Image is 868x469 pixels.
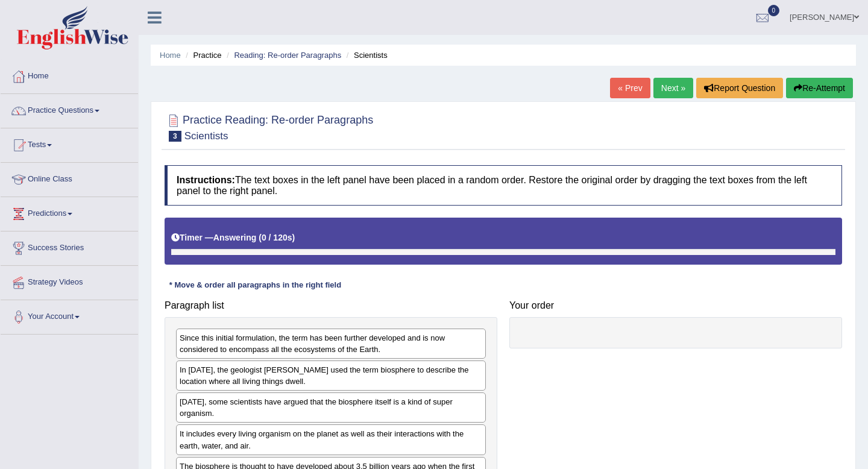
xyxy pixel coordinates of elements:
a: Online Class [1,163,138,193]
b: Instructions: [177,175,235,185]
h4: Your order [509,300,842,311]
a: Predictions [1,197,138,227]
h2: Practice Reading: Re-order Paragraphs [165,112,373,142]
a: « Prev [610,78,650,98]
small: Scientists [184,130,228,142]
a: Practice Questions [1,94,138,124]
a: Tests [1,128,138,159]
span: 3 [169,131,181,142]
a: Success Stories [1,231,138,262]
a: Reading: Re-order Paragraphs [234,51,341,60]
div: Since this initial formulation, the term has been further developed and is now considered to enco... [176,329,486,359]
span: 0 [768,5,780,16]
b: 0 / 120s [262,233,292,242]
div: It includes every living organism on the planet as well as their interactions with the earth, wat... [176,424,486,455]
button: Report Question [696,78,783,98]
a: Home [1,60,138,90]
b: Answering [213,233,257,242]
div: * Move & order all paragraphs in the right field [165,280,346,291]
li: Practice [183,49,221,61]
a: Your Account [1,300,138,330]
h4: Paragraph list [165,300,497,311]
a: Strategy Videos [1,266,138,296]
h4: The text boxes in the left panel have been placed in a random order. Restore the original order b... [165,165,842,206]
button: Re-Attempt [786,78,853,98]
b: ) [292,233,295,242]
div: In [DATE], the geologist [PERSON_NAME] used the term biosphere to describe the location where all... [176,360,486,391]
a: Home [160,51,181,60]
li: Scientists [344,49,388,61]
div: [DATE], some scientists have argued that the biosphere itself is a kind of super organism. [176,392,486,423]
a: Next » [653,78,693,98]
b: ( [259,233,262,242]
h5: Timer — [171,233,295,242]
